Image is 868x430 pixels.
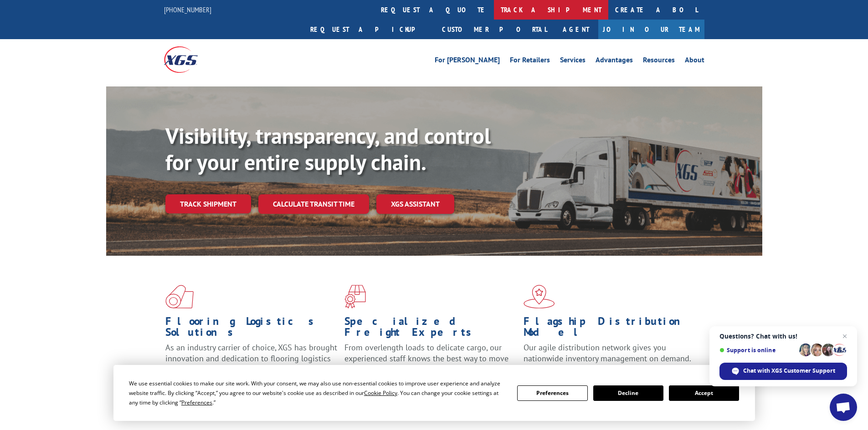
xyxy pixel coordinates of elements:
[435,56,500,66] a: For [PERSON_NAME]
[554,20,598,39] a: Agent
[524,285,555,309] img: xgs-icon-flagship-distribution-model-red
[510,56,550,66] a: For Retailers
[364,389,397,397] span: Cookie Policy
[719,347,796,354] span: Support is online
[344,285,366,309] img: xgs-icon-focused-on-flooring-red
[524,316,696,342] h1: Flagship Distribution Model
[743,367,835,375] span: Chat with XGS Customer Support
[719,333,847,340] span: Questions? Chat with us!
[344,316,517,342] h1: Specialized Freight Experts
[113,365,755,421] div: Cookie Consent Prompt
[344,342,517,383] p: From overlength loads to delicate cargo, our experienced staff knows the best way to move your fr...
[165,316,338,342] h1: Flooring Logistics Solutions
[560,56,586,66] a: Services
[165,121,491,176] b: Visibility, transparency, and control for your entire supply chain.
[165,342,337,374] span: As an industry carrier of choice, XGS has brought innovation and dedication to flooring logistics...
[517,385,587,401] button: Preferences
[596,56,633,66] a: Advantages
[181,399,212,406] span: Preferences
[669,385,739,401] button: Accept
[524,342,691,364] span: Our agile distribution network gives you nationwide inventory management on demand.
[685,56,704,66] a: About
[643,56,675,66] a: Resources
[303,20,435,39] a: Request a pickup
[719,363,847,380] div: Chat with XGS Customer Support
[376,194,454,214] a: XGS ASSISTANT
[839,331,850,342] span: Close chat
[165,194,251,213] a: Track shipment
[830,394,857,421] div: Open chat
[598,20,704,39] a: Join Our Team
[258,194,369,214] a: Calculate transit time
[129,379,506,407] div: We use essential cookies to make our site work. With your consent, we may also use non-essential ...
[165,285,194,309] img: xgs-icon-total-supply-chain-intelligence-red
[593,385,663,401] button: Decline
[435,20,554,39] a: Customer Portal
[164,5,211,14] a: [PHONE_NUMBER]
